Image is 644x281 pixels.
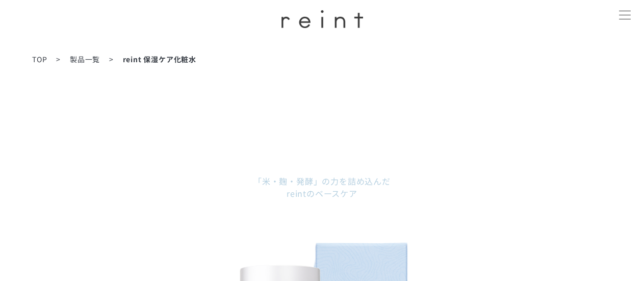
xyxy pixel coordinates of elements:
dd: 「米・麹・発酵」の力を詰め込んだ reintのベースケア [118,175,526,199]
a: 製品一覧 [70,54,100,64]
img: ロゴ [281,10,363,28]
a: TOP [32,54,47,64]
